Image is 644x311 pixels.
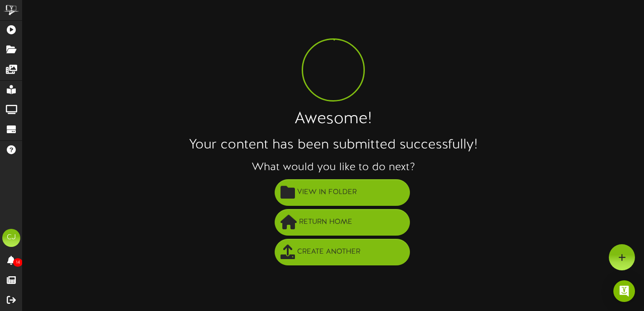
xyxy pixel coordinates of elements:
button: Return Home [275,209,410,236]
h2: Your content has been submitted successfully! [23,138,644,153]
span: Create Another [295,245,363,260]
button: Create Another [275,239,410,265]
h1: Awesome! [23,111,644,129]
span: Return Home [297,215,354,230]
div: Open Intercom Messenger [613,280,635,302]
h3: What would you like to do next? [23,162,644,173]
button: View in Folder [275,179,410,206]
span: 14 [13,258,23,267]
div: CJ [2,229,20,247]
span: View in Folder [295,185,359,200]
